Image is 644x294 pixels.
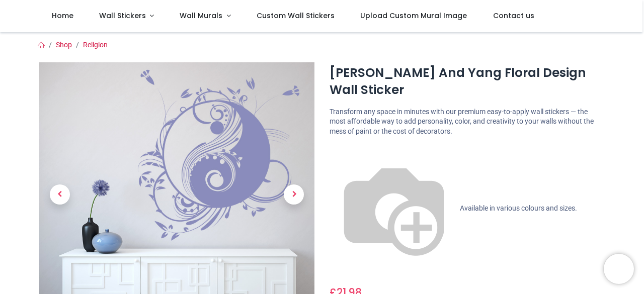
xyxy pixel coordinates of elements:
a: Previous [39,102,80,287]
span: Wall Stickers [99,11,146,21]
span: Next [284,184,304,205]
a: Next [273,102,314,287]
span: Wall Murals [180,11,222,21]
span: Previous [50,184,70,205]
span: Upload Custom Mural Image [360,11,467,21]
p: Transform any space in minutes with our premium easy-to-apply wall stickers — the most affordable... [330,107,605,137]
span: Home [52,11,73,21]
img: color-wheel.png [330,144,458,273]
a: Religion [83,41,108,49]
a: Shop [56,41,72,49]
iframe: Brevo live chat [604,254,634,284]
h1: [PERSON_NAME] And Yang Floral Design Wall Sticker [330,64,605,99]
span: Custom Wall Stickers [257,11,335,21]
span: Contact us [493,11,534,21]
span: Available in various colours and sizes. [460,204,577,212]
